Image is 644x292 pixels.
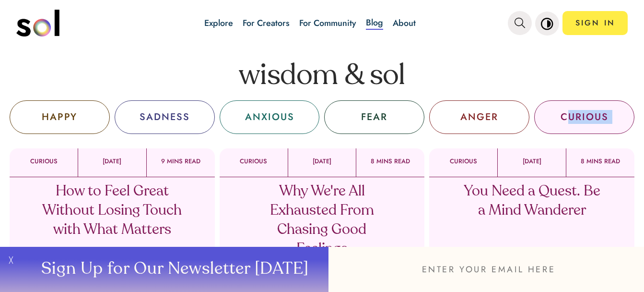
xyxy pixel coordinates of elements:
a: About [393,17,416,29]
p: You Need a Quest. Be a Mind Wanderer [461,182,603,220]
a: For Community [299,17,356,29]
p: 8 MINS READ [356,158,424,165]
a: SIGN IN [562,11,628,35]
div: ANXIOUS [245,110,294,124]
nav: main navigation [16,6,628,40]
a: Blog [366,16,383,30]
div: FEAR [361,110,387,124]
p: [DATE] [78,158,146,165]
p: CURIOUS [429,158,497,165]
div: ANGER [460,110,498,124]
button: Sign Up for Our Newsletter [DATE] [19,247,328,292]
p: Why We're All Exhausted From Chasing Good Feelings [251,182,393,259]
p: CURIOUS [10,158,78,165]
p: CURIOUS [220,158,288,165]
p: How to Feel Great Without Losing Touch with What Matters [41,182,183,240]
a: Explore [204,17,233,29]
div: HAPPY [42,110,77,124]
p: 9 MINS READ [147,158,215,165]
div: CURIOUS [561,110,609,124]
p: [DATE] [498,158,565,165]
input: ENTER YOUR EMAIL HERE [328,247,644,292]
div: SADNESS [140,110,190,124]
p: [DATE] [288,158,356,165]
p: 8 MINS READ [566,158,634,165]
img: logo [16,10,59,36]
a: For Creators [243,17,290,29]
